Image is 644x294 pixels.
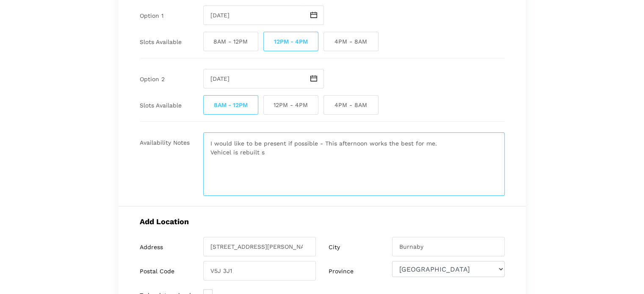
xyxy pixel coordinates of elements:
[140,139,190,146] label: Availability Notes
[323,95,379,115] span: 4PM - 8AM
[140,38,182,46] label: Slots Available
[140,268,174,275] label: Postal Code
[140,217,505,226] h5: Add Location
[329,244,340,251] label: City
[263,32,318,51] span: 12PM - 4PM
[140,12,163,19] label: Option 1
[323,32,379,51] span: 4PM - 8AM
[140,244,163,251] label: Address
[203,95,258,115] span: 8AM - 12PM
[140,102,182,109] label: Slots Available
[140,76,165,83] label: Option 2
[263,95,318,115] span: 12PM - 4PM
[329,268,354,275] label: Province
[203,32,258,51] span: 8AM - 12PM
